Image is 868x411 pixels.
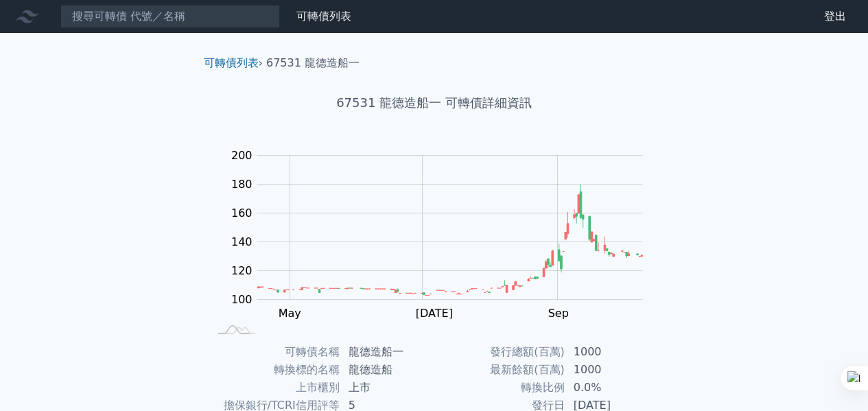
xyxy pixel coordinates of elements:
[548,307,569,320] tspan: Sep
[340,361,434,379] td: 龍德造船
[565,379,659,397] td: 0.0%
[434,379,565,397] td: 轉換比例
[209,361,340,379] td: 轉換標的名稱
[204,56,259,69] a: 可轉債列表
[296,10,351,23] a: 可轉債列表
[565,361,659,379] td: 1000
[340,343,434,361] td: 龍德造船一
[434,361,565,379] td: 最新餘額(百萬)
[231,178,253,191] tspan: 180
[231,264,253,277] tspan: 120
[813,5,857,27] a: 登出
[416,307,453,320] tspan: [DATE]
[204,55,263,71] li: ›
[231,293,253,306] tspan: 100
[209,379,340,397] td: 上市櫃別
[279,307,301,320] tspan: May
[266,55,360,71] li: 67531 龍德造船一
[60,5,280,28] input: 搜尋可轉債 代號／名稱
[231,207,253,220] tspan: 160
[193,93,676,113] h1: 67531 龍德造船一 可轉債詳細資訊
[231,235,253,248] tspan: 140
[434,343,565,361] td: 發行總額(百萬)
[209,343,340,361] td: 可轉債名稱
[340,379,434,397] td: 上市
[231,149,253,162] tspan: 200
[224,149,664,320] g: Chart
[565,343,659,361] td: 1000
